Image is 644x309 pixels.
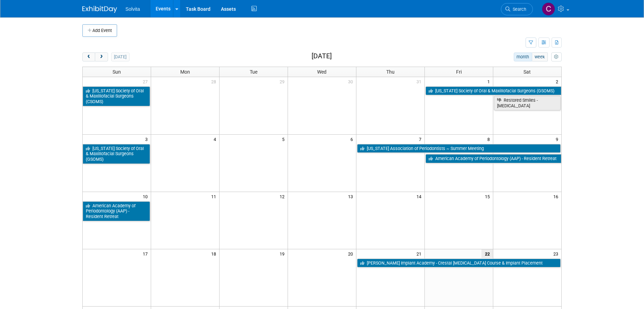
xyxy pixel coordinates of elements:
button: [DATE] [111,52,130,61]
span: Mon [180,69,190,75]
a: [US_STATE] Society of Oral & Maxillofacial Surgeons (GSOMS) [426,86,561,95]
button: week [532,52,548,61]
span: Sun [113,69,121,75]
span: 5 [281,135,288,143]
span: 16 [553,192,561,201]
button: prev [82,52,95,61]
span: 30 [347,77,356,86]
span: 11 [210,192,219,201]
span: 3 [145,135,151,143]
span: 20 [347,249,356,258]
a: American Academy of Periodontology (AAP) - Resident Retreat [83,201,150,221]
span: 29 [279,77,288,86]
a: [PERSON_NAME] Implant Academy - Crestal [MEDICAL_DATA] Course & Implant Placement [357,259,561,268]
span: 8 [487,135,493,143]
span: 14 [416,192,424,201]
span: 23 [553,249,561,258]
a: Search [501,3,533,15]
span: 27 [142,77,151,86]
button: myCustomButton [551,52,562,61]
button: next [95,52,108,61]
span: Fri [456,69,462,75]
span: Thu [386,69,395,75]
button: month [514,52,532,61]
span: 13 [347,192,356,201]
span: 28 [210,77,219,86]
span: 4 [213,135,219,143]
i: Personalize Calendar [554,55,559,59]
span: Tue [250,69,257,75]
span: 10 [142,192,151,201]
a: [US_STATE] Association of Periodontists ~ Summer Meeting [357,144,561,153]
span: 19 [279,249,288,258]
span: 31 [416,77,424,86]
span: 15 [484,192,493,201]
a: Restored Smiles - [MEDICAL_DATA] [494,96,561,110]
img: Cindy Miller [542,2,555,16]
a: [US_STATE] Society of Oral & Maxillofacial Surgeons (GSOMS) [83,144,150,164]
span: 9 [555,135,561,143]
span: 1 [487,77,493,86]
span: Wed [317,69,327,75]
span: 2 [555,77,561,86]
img: ExhibitDay [82,6,117,13]
span: 7 [418,135,424,143]
span: Sat [523,69,531,75]
span: 21 [416,249,424,258]
span: 17 [142,249,151,258]
a: American Academy of Periodontology (AAP) - Resident Retreat [426,154,561,163]
button: Add Event [82,24,117,37]
span: 22 [481,249,493,258]
span: Solvita [125,6,140,12]
h2: [DATE] [312,52,332,60]
span: 18 [210,249,219,258]
span: 12 [279,192,288,201]
span: Search [510,7,526,12]
span: 6 [350,135,356,143]
a: [US_STATE] Society of Oral & Maxillofacial Surgeons (CSOMS) [83,86,150,106]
